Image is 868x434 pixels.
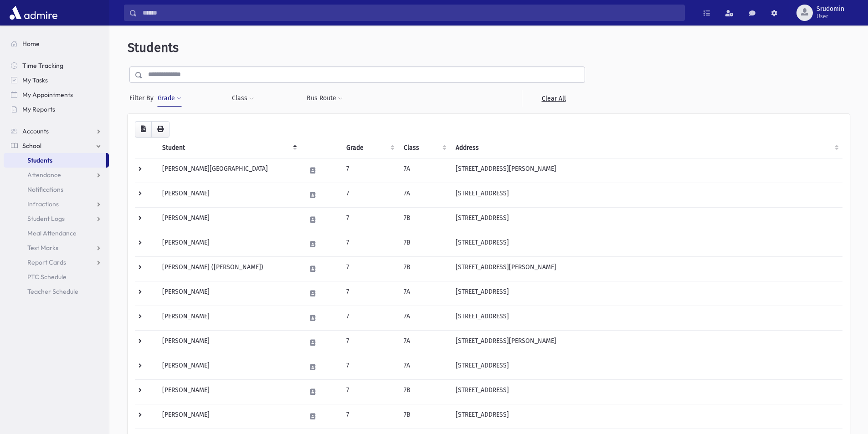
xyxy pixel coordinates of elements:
button: Class [231,90,254,107]
span: My Appointments [22,91,73,99]
img: AdmirePro [7,4,60,22]
td: [PERSON_NAME] [157,281,301,306]
td: 7A [398,330,450,355]
a: Students [4,153,106,168]
a: Test Marks [4,240,109,255]
button: Print [151,121,169,138]
td: [STREET_ADDRESS][PERSON_NAME] [450,158,842,183]
th: Address: activate to sort column ascending [450,138,842,158]
td: [PERSON_NAME] [157,404,301,429]
a: My Reports [4,102,109,117]
span: Students [128,40,179,55]
span: PTC Schedule [27,273,67,281]
td: [PERSON_NAME] [157,379,301,404]
span: Meal Attendance [27,229,77,237]
td: 7 [341,379,398,404]
td: [PERSON_NAME][GEOGRAPHIC_DATA] [157,158,301,183]
td: 7 [341,232,398,256]
td: 7B [398,379,450,404]
a: Meal Attendance [4,226,109,240]
a: Clear All [522,90,585,107]
a: School [4,138,109,153]
td: 7B [398,207,450,232]
a: Time Tracking [4,58,109,73]
td: [STREET_ADDRESS] [450,306,842,330]
td: 7A [398,281,450,306]
button: Bus Route [306,90,343,107]
span: Srudomin [817,5,844,13]
td: [STREET_ADDRESS] [450,281,842,306]
td: 7B [398,404,450,429]
span: School [22,142,41,150]
a: Student Logs [4,211,109,226]
td: [STREET_ADDRESS][PERSON_NAME] [450,330,842,355]
td: [PERSON_NAME] [157,306,301,330]
td: [PERSON_NAME] [157,330,301,355]
a: Report Cards [4,255,109,270]
span: Home [22,40,40,48]
td: 7 [341,158,398,183]
td: 7A [398,355,450,379]
th: Class: activate to sort column ascending [398,138,450,158]
td: [PERSON_NAME] [157,183,301,207]
td: [PERSON_NAME] [157,232,301,256]
span: Report Cards [27,258,66,266]
a: Accounts [4,124,109,138]
span: User [817,13,844,20]
td: 7 [341,404,398,429]
td: [STREET_ADDRESS] [450,355,842,379]
td: [STREET_ADDRESS] [450,183,842,207]
td: [STREET_ADDRESS][PERSON_NAME] [450,256,842,281]
td: 7B [398,256,450,281]
button: Grade [157,90,182,107]
td: [STREET_ADDRESS] [450,232,842,256]
td: 7A [398,306,450,330]
td: 7A [398,158,450,183]
a: My Appointments [4,87,109,102]
td: [PERSON_NAME] [157,355,301,379]
td: [PERSON_NAME] ([PERSON_NAME]) [157,256,301,281]
a: Teacher Schedule [4,284,109,299]
td: 7B [398,232,450,256]
span: Filter By [129,93,157,103]
td: [PERSON_NAME] [157,207,301,232]
a: Notifications [4,182,109,197]
td: 7 [341,355,398,379]
input: Search [137,5,684,21]
th: Student: activate to sort column descending [157,138,301,158]
td: 7 [341,306,398,330]
a: Infractions [4,197,109,211]
span: Accounts [22,127,49,135]
a: Attendance [4,168,109,182]
button: CSV [135,121,152,138]
span: Test Marks [27,244,58,252]
span: Time Tracking [22,61,63,70]
td: 7 [341,281,398,306]
a: My Tasks [4,73,109,87]
span: My Tasks [22,76,48,84]
td: [STREET_ADDRESS] [450,379,842,404]
td: [STREET_ADDRESS] [450,207,842,232]
span: Students [27,156,52,164]
td: 7 [341,330,398,355]
span: Infractions [27,200,59,208]
a: Home [4,36,109,51]
td: 7 [341,256,398,281]
td: 7 [341,207,398,232]
a: PTC Schedule [4,270,109,284]
td: 7A [398,183,450,207]
span: Notifications [27,185,63,194]
td: 7 [341,183,398,207]
th: Grade: activate to sort column ascending [341,138,398,158]
span: My Reports [22,105,55,113]
span: Attendance [27,171,61,179]
span: Teacher Schedule [27,287,78,296]
td: [STREET_ADDRESS] [450,404,842,429]
span: Student Logs [27,214,65,223]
